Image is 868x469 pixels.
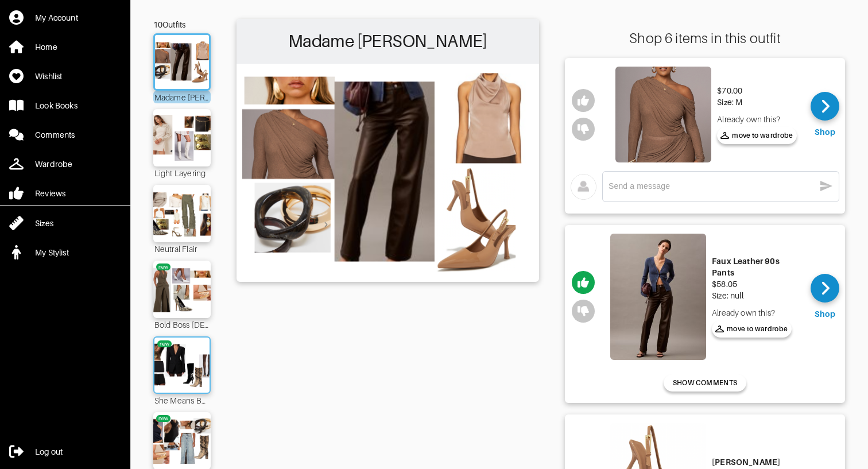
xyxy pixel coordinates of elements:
div: Shop 6 items in this outfit [565,30,845,46]
button: move to wardrobe [712,320,792,338]
div: My Account [35,12,78,24]
div: Comments [35,129,75,141]
div: Already own this? [712,307,802,319]
div: Home [35,41,57,53]
div: Look Books [35,100,77,111]
div: Reviews [35,188,65,199]
div: Size: null [712,290,802,301]
div: Light Layering [153,166,211,179]
div: Already own this? [717,114,797,125]
img: Outfit Casual Eclectic [149,418,215,464]
div: Neutral Flair [153,242,211,255]
div: She Means Business [153,394,211,406]
img: Outfit Madame Mocha Latte [242,69,533,274]
div: Sizes [35,218,53,229]
img: Outfit Neutral Flair [149,191,215,237]
div: Wardrobe [35,158,72,170]
div: $70.00 [717,85,797,96]
div: Shop [815,126,835,138]
div: new [158,263,169,270]
h2: Madame [PERSON_NAME] [242,25,533,58]
div: Madame [PERSON_NAME] [153,91,211,103]
div: My Stylist [35,247,69,258]
button: SHOW COMMENTS [664,374,746,392]
div: Shop [815,308,835,320]
div: $58.05 [712,278,802,290]
img: Faux Leather 90s Pants [610,234,706,360]
img: Outfit Madame Mocha Latte [152,41,212,83]
button: move to wardrobe [717,127,797,144]
div: Faux Leather 90s Pants [712,255,802,278]
span: move to wardrobe [715,324,788,334]
div: Size: M [717,96,797,108]
img: Outfit Light Layering [149,115,215,161]
img: avatar [571,174,596,200]
a: Shop [811,92,839,138]
span: SHOW COMMENTS [673,378,737,388]
div: Log out [35,446,63,458]
div: Bold Boss [DEMOGRAPHIC_DATA] [153,318,211,331]
img: akSWv1FgXXRkJBgX2WBM899K [615,67,711,162]
div: new [160,340,170,347]
div: Wishlist [35,71,62,82]
div: new [158,415,169,422]
a: Shop [811,274,839,320]
img: Outfit Bold Boss Lady [149,266,215,312]
img: Outfit She Means Business [151,343,213,387]
div: 10 Outfits [153,19,211,30]
span: move to wardrobe [720,130,793,141]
